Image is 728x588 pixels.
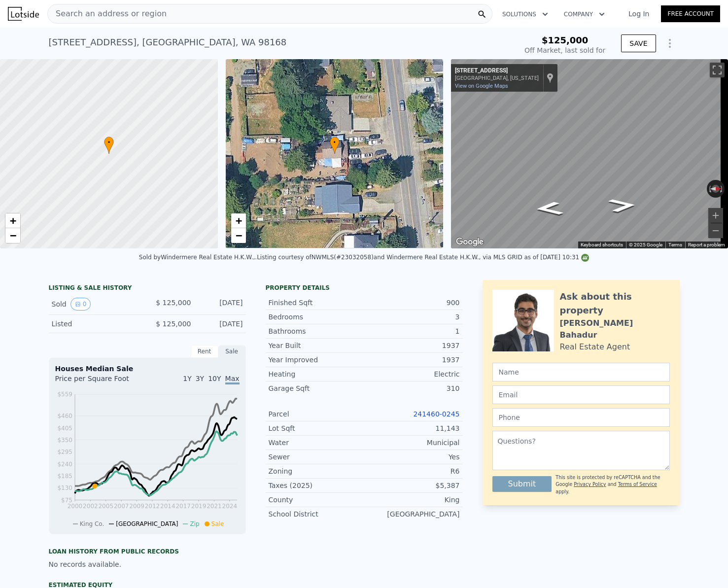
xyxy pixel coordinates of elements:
a: Log In [617,9,661,19]
div: Municipal [364,438,460,448]
div: 310 [364,383,460,393]
div: Street View [451,59,728,248]
tspan: 2012 [144,503,160,510]
img: Google [453,236,486,248]
div: Property details [266,284,463,292]
tspan: 2021 [207,503,222,510]
div: Finished Sqft [269,298,364,308]
button: Submit [492,476,552,492]
tspan: 2019 [191,503,206,510]
div: [GEOGRAPHIC_DATA] [364,509,460,519]
div: Off Market, last sold for [524,45,605,55]
div: Loan history from public records [49,548,246,555]
div: • [104,137,114,154]
tspan: 2005 [98,503,113,510]
div: Sale [218,345,246,358]
img: NWMLS Logo [581,254,589,262]
input: Email [492,385,670,404]
a: Show location on map [547,72,554,83]
span: − [10,229,16,242]
button: Reset the view [707,185,725,193]
a: Privacy Policy [574,482,606,487]
span: $125,000 [542,35,589,45]
div: No records available. [49,559,246,569]
div: Houses Median Sale [55,364,240,374]
a: Zoom out [5,228,20,243]
tspan: 2017 [175,503,191,510]
span: [GEOGRAPHIC_DATA] [116,520,178,527]
tspan: $75 [61,497,72,504]
a: Report a problem [688,242,725,247]
button: Solutions [494,5,556,23]
a: View on Google Maps [455,83,508,89]
img: Lotside [8,7,39,21]
span: Max [225,375,240,384]
tspan: 2007 [113,503,129,510]
a: Zoom in [231,213,246,228]
path: Go South, 1st Ave S [523,198,575,218]
div: Lot Sqft [269,423,364,433]
div: Taxes (2025) [269,481,364,490]
button: Zoom in [708,208,723,223]
div: School District [269,509,364,519]
div: [STREET_ADDRESS] , [GEOGRAPHIC_DATA] , WA 98168 [49,35,287,49]
div: 3 [364,312,460,322]
div: Listing courtesy of NWMLS (#23032058) and Windermere Real Estate H.K.W., via MLS GRID as of [DATE... [257,254,589,261]
span: King Co. [80,520,104,527]
tspan: 2002 [83,503,98,510]
input: Name [492,363,670,381]
div: R6 [364,466,460,476]
span: Search an address or region [48,8,167,20]
div: 1937 [364,355,460,365]
div: Bedrooms [269,312,364,322]
tspan: $295 [57,449,72,455]
div: Rent [191,345,218,358]
span: + [235,214,242,227]
div: Year Built [269,341,364,350]
span: Zip [190,520,199,527]
div: Garage Sqft [269,383,364,393]
tspan: $240 [57,461,72,468]
button: Rotate counterclockwise [707,180,712,198]
div: [DATE] [199,298,243,311]
button: Keyboard shortcuts [581,242,623,248]
tspan: $559 [57,391,72,398]
div: Heating [269,369,364,379]
span: • [330,138,340,147]
button: Show Options [660,34,680,53]
div: Water [269,438,364,448]
div: King [364,495,460,505]
button: Zoom out [708,223,723,238]
div: Ask about this property [560,290,670,317]
a: 241460-0245 [413,410,459,418]
div: Price per Square Foot [55,374,147,389]
span: 10Y [208,375,221,382]
div: • [330,137,340,154]
div: [DATE] [199,319,243,329]
span: 3Y [196,375,204,382]
tspan: $405 [57,425,72,432]
tspan: 2000 [67,503,82,510]
span: • [104,138,114,147]
a: Free Account [661,5,720,22]
tspan: 2024 [222,503,237,510]
button: Rotate clockwise [720,180,725,198]
div: 1937 [364,341,460,350]
div: Parcel [269,409,364,419]
button: Toggle fullscreen view [710,63,725,77]
div: Sold by Windermere Real Estate H.K.W., . [139,254,257,261]
div: Bathrooms [269,326,364,336]
div: Yes [364,452,460,462]
tspan: 2014 [160,503,175,510]
span: Sale [211,520,224,527]
a: Zoom in [5,213,20,228]
div: 11,143 [364,423,460,433]
div: LISTING & SALE HISTORY [49,284,246,294]
div: 900 [364,298,460,308]
tspan: $185 [57,473,72,480]
div: This site is protected by reCAPTCHA and the Google and apply. [555,474,669,495]
button: SAVE [621,35,656,52]
div: Listed [52,319,139,329]
tspan: $460 [57,413,72,419]
tspan: $350 [57,437,72,444]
